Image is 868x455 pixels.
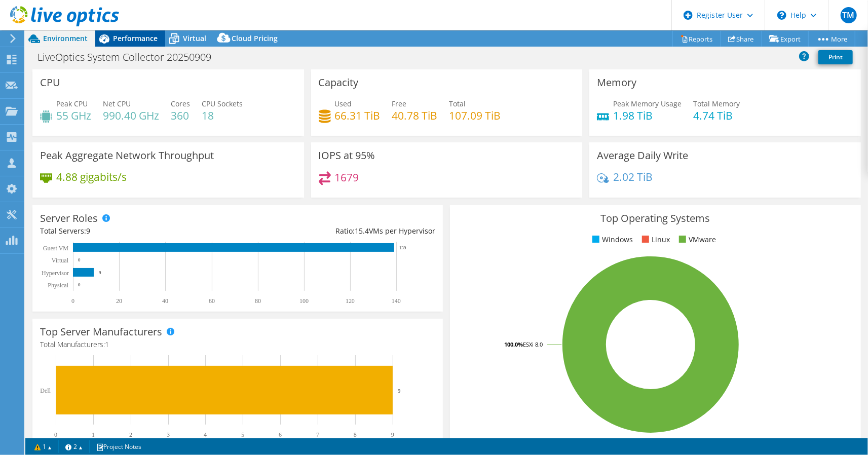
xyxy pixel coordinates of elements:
[316,431,319,438] text: 7
[335,110,381,121] h4: 66.31 TiB
[40,225,238,237] div: Total Servers:
[167,431,170,438] text: 3
[762,31,809,47] a: Export
[391,431,394,438] text: 9
[40,387,51,394] text: Dell
[113,33,158,43] span: Performance
[99,270,101,275] text: 9
[523,340,543,348] tspan: ESXi 8.0
[808,31,855,47] a: More
[504,340,523,348] tspan: 100.0%
[721,31,762,47] a: Share
[78,257,81,262] text: 0
[40,339,435,350] h4: Total Manufacturers:
[42,270,69,277] text: Hypervisor
[613,171,653,182] h4: 2.02 TiB
[78,282,81,287] text: 0
[171,110,190,121] h4: 360
[613,99,682,108] span: Peak Memory Usage
[676,234,716,245] li: VMware
[597,77,636,88] h3: Memory
[54,431,57,438] text: 0
[43,33,88,43] span: Environment
[71,297,74,305] text: 0
[354,431,357,438] text: 8
[33,52,227,63] h1: LiveOptics System Collector 20250909
[56,99,88,108] span: Peak CPU
[116,297,122,305] text: 20
[319,77,359,88] h3: Capacity
[355,226,369,236] span: 15.4
[86,226,90,236] span: 9
[319,150,375,161] h3: IOPS at 95%
[639,234,670,245] li: Linux
[398,388,401,394] text: 9
[777,11,786,20] svg: \n
[43,245,68,252] text: Guest VM
[202,99,243,108] span: CPU Sockets
[52,257,69,264] text: Virtual
[56,171,127,182] h4: 4.88 gigabits/s
[40,150,214,161] h3: Peak Aggregate Network Throughput
[449,110,501,121] h4: 107.09 TiB
[103,110,159,121] h4: 990.40 GHz
[183,33,206,43] span: Virtual
[392,297,401,305] text: 140
[458,213,853,224] h3: Top Operating Systems
[58,440,90,453] a: 2
[346,297,355,305] text: 120
[56,110,91,121] h4: 55 GHz
[693,99,740,108] span: Total Memory
[255,297,261,305] text: 80
[841,7,857,23] span: TM
[40,213,98,224] h3: Server Roles
[27,440,59,453] a: 1
[105,339,109,349] span: 1
[171,99,190,108] span: Cores
[241,431,244,438] text: 5
[693,110,740,121] h4: 4.74 TiB
[48,282,68,289] text: Physical
[335,172,359,183] h4: 1679
[89,440,148,453] a: Project Notes
[279,431,282,438] text: 6
[162,297,168,305] text: 40
[818,50,853,64] a: Print
[597,150,688,161] h3: Average Daily Write
[449,99,466,108] span: Total
[40,326,162,337] h3: Top Server Manufacturers
[392,99,407,108] span: Free
[232,33,278,43] span: Cloud Pricing
[672,31,721,47] a: Reports
[204,431,207,438] text: 4
[129,431,132,438] text: 2
[299,297,309,305] text: 100
[590,234,633,245] li: Windows
[392,110,438,121] h4: 40.78 TiB
[335,99,352,108] span: Used
[103,99,131,108] span: Net CPU
[399,245,406,250] text: 139
[202,110,243,121] h4: 18
[209,297,215,305] text: 60
[40,77,60,88] h3: CPU
[613,110,682,121] h4: 1.98 TiB
[238,225,435,237] div: Ratio: VMs per Hypervisor
[92,431,95,438] text: 1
